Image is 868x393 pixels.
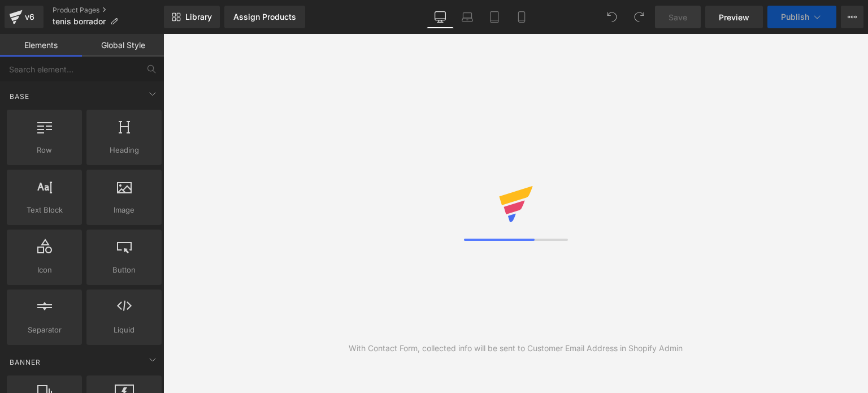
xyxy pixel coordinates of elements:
span: Publish [781,12,809,21]
a: New Library [164,6,220,28]
button: Redo [628,6,650,28]
a: Product Pages [53,6,164,15]
a: Tablet [481,6,508,28]
span: Separator [10,324,79,336]
div: Assign Products [233,12,296,21]
span: Icon [10,264,79,276]
span: tenis borrador [53,17,106,26]
span: Row [10,144,79,156]
span: Library [185,12,212,22]
span: Base [8,91,31,102]
span: Banner [8,357,42,368]
span: Save [669,11,687,23]
span: Text Block [10,204,79,216]
a: Preview [705,6,763,28]
button: Undo [601,6,623,28]
a: Mobile [508,6,535,28]
a: Global Style [82,34,164,57]
span: Button [90,264,158,276]
div: With Contact Form, collected info will be sent to Customer Email Address in Shopify Admin [349,342,683,355]
a: Desktop [427,6,454,28]
button: Publish [767,6,836,28]
button: More [841,6,863,28]
div: v6 [23,10,37,24]
span: Heading [90,144,158,156]
span: Image [90,204,158,216]
a: Laptop [454,6,481,28]
a: v6 [5,6,44,28]
span: Preview [719,11,749,23]
span: Liquid [90,324,158,336]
